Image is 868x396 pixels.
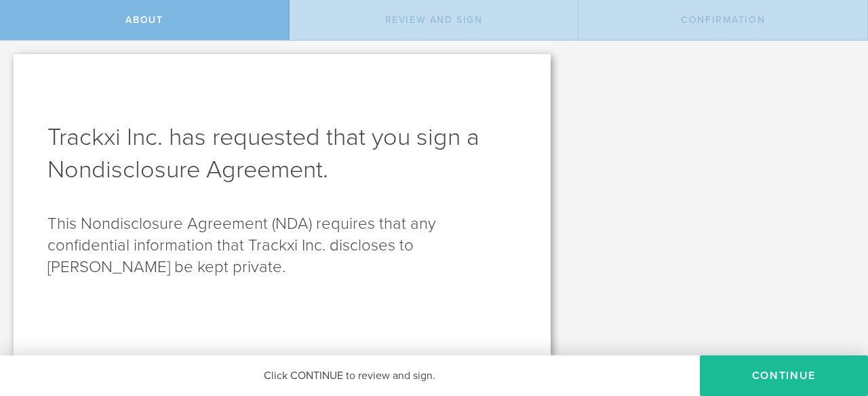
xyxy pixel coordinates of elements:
[125,14,163,26] span: About
[47,213,517,278] p: This Nondisclosure Agreement (NDA) requires that any confidential information that Trackxi Inc. d...
[681,14,765,26] span: Confirmation
[385,14,483,26] span: Review and sign
[700,355,868,396] button: Continue
[47,121,517,186] h1: Trackxi Inc. has requested that you sign a Nondisclosure Agreement .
